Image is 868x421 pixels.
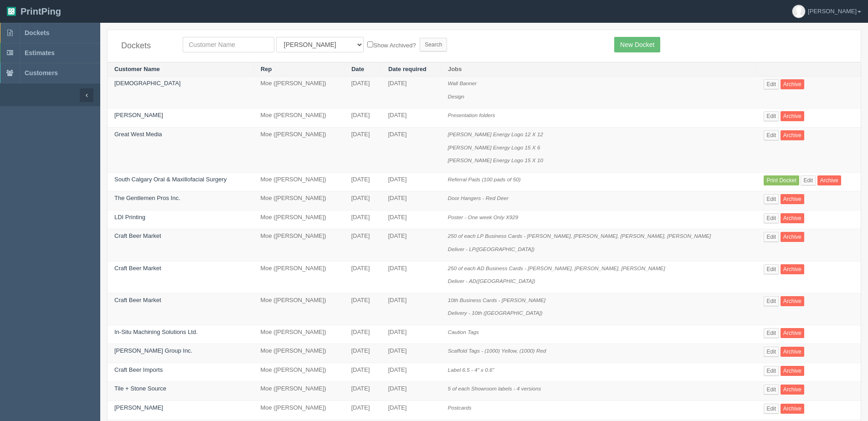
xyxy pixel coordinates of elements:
a: Archive [781,232,804,242]
td: [DATE] [344,261,381,293]
i: 10th Business Cards - [PERSON_NAME] [448,297,545,303]
td: [DATE] [381,401,441,420]
img: logo-3e63b451c926e2ac314895c53de4908e5d424f24456219fb08d385ab2e579770.png [7,7,16,16]
a: Customer Name [114,66,160,72]
a: Edit [764,385,779,395]
i: Label 6.5 - 4" x 0.6" [448,367,494,373]
td: [DATE] [344,382,381,401]
td: [DATE] [344,77,381,108]
a: Date [351,66,364,72]
h4: Dockets [121,41,169,51]
a: Archive [781,385,804,395]
td: [DATE] [381,108,441,128]
td: Moe ([PERSON_NAME]) [253,191,344,210]
td: Moe ([PERSON_NAME]) [253,382,344,401]
i: Design [448,93,464,99]
span: Estimates [25,49,55,56]
a: Archive [781,130,804,140]
i: Postcards [448,405,472,411]
i: [PERSON_NAME] Energy Logo 15 X 10 [448,157,543,163]
a: Archive [781,111,804,121]
td: Moe ([PERSON_NAME]) [253,77,344,108]
td: [DATE] [381,382,441,401]
a: Archive [781,347,804,357]
a: In-Situ Machining Solutions Ltd. [114,329,198,335]
a: Tile + Stone Source [114,385,166,392]
span: Customers [25,69,58,77]
a: Print Docket [764,175,799,185]
td: [DATE] [381,77,441,108]
a: Archive [781,366,804,376]
td: [DATE] [344,128,381,173]
a: The Gentlemen Pros Inc. [114,195,180,201]
td: [DATE] [381,325,441,344]
td: [DATE] [381,293,441,325]
i: Scaffold Tags - (1000) Yellow, (1000) Red [448,348,546,354]
i: Referral Pads (100 pads of 50) [448,176,521,182]
a: Edit [764,328,779,338]
td: [DATE] [344,363,381,382]
td: Moe ([PERSON_NAME]) [253,261,344,293]
td: Moe ([PERSON_NAME]) [253,325,344,344]
i: 250 of each AD Business Cards - [PERSON_NAME], [PERSON_NAME], [PERSON_NAME] [448,265,665,271]
i: Wall Banner [448,80,477,86]
td: [DATE] [381,344,441,363]
i: Delivery - 10th ([GEOGRAPHIC_DATA]) [448,310,543,316]
a: Edit [764,194,779,204]
a: Archive [781,328,804,338]
a: Archive [781,213,804,223]
td: [DATE] [344,210,381,229]
i: Deliver - AD([GEOGRAPHIC_DATA]) [448,278,535,284]
td: [DATE] [344,293,381,325]
a: Craft Beer Imports [114,366,163,373]
a: Craft Beer Market [114,297,161,303]
a: New Docket [614,37,660,52]
td: Moe ([PERSON_NAME]) [253,401,344,420]
td: [DATE] [344,172,381,191]
td: [DATE] [344,191,381,210]
i: 250 of each LP Business Cards - [PERSON_NAME], [PERSON_NAME], [PERSON_NAME], [PERSON_NAME] [448,233,711,239]
td: [DATE] [381,128,441,173]
span: Dockets [25,29,49,36]
input: Customer Name [183,37,274,52]
input: Show Archived? [367,41,373,47]
input: Search [420,38,447,51]
td: Moe ([PERSON_NAME]) [253,128,344,173]
td: [DATE] [381,172,441,191]
td: Moe ([PERSON_NAME]) [253,293,344,325]
a: Edit [764,130,779,140]
a: Archive [781,404,804,414]
img: avatar_default-7531ab5dedf162e01f1e0bb0964e6a185e93c5c22dfe317fb01d7f8cd2b1632c.jpg [792,5,805,18]
td: [DATE] [381,229,441,261]
a: Rep [261,66,272,72]
i: Deliver - LP([GEOGRAPHIC_DATA]) [448,246,535,252]
a: Edit [764,232,779,242]
td: [DATE] [344,108,381,128]
th: Jobs [441,62,757,77]
td: Moe ([PERSON_NAME]) [253,363,344,382]
a: Edit [764,264,779,274]
label: Show Archived? [367,40,416,50]
i: [PERSON_NAME] Energy Logo 15 X 6 [448,144,540,150]
a: [PERSON_NAME] [114,404,163,411]
a: [DEMOGRAPHIC_DATA] [114,80,180,87]
a: Archive [781,296,804,306]
td: [DATE] [344,325,381,344]
td: [DATE] [381,191,441,210]
a: Edit [764,79,779,89]
i: Poster - One week Only X929 [448,214,519,220]
i: Caution Tags [448,329,479,335]
td: Moe ([PERSON_NAME]) [253,108,344,128]
a: Date required [388,66,426,72]
a: Edit [764,213,779,223]
a: [PERSON_NAME] [114,112,163,118]
a: Craft Beer Market [114,265,161,272]
td: Moe ([PERSON_NAME]) [253,344,344,363]
a: Edit [764,347,779,357]
a: Archive [781,79,804,89]
a: Great West Media [114,131,162,138]
a: Archive [781,264,804,274]
a: Archive [817,175,841,185]
a: Edit [801,175,816,185]
i: Presentation folders [448,112,495,118]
